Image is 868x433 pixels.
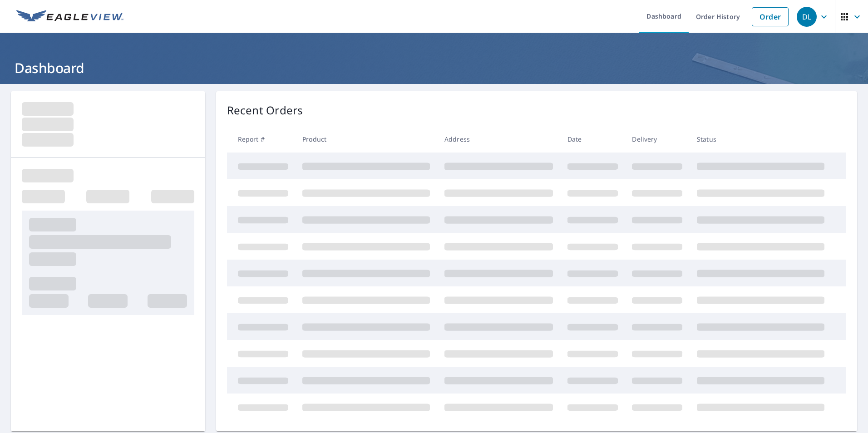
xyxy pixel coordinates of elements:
th: Status [690,126,832,153]
th: Delivery [625,126,690,153]
th: Address [437,126,560,153]
th: Product [295,126,437,153]
th: Date [560,126,625,153]
p: Recent Orders [227,102,303,118]
a: Order [752,7,789,26]
th: Report # [227,126,296,153]
div: DL [797,7,817,27]
img: EV Logo [16,10,123,24]
h1: Dashboard [11,59,857,77]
